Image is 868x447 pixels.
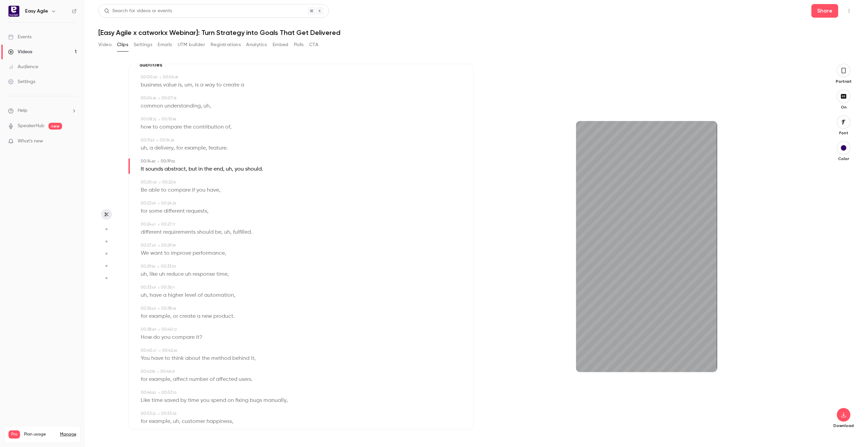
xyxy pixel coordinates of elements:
[161,328,173,332] span: 00:40
[150,139,154,142] span: . 83
[160,370,171,374] span: 00:46
[134,39,152,50] button: Settings
[152,328,156,331] span: . 89
[157,285,160,290] span: →
[165,354,170,363] span: to
[226,164,232,174] span: uh
[833,104,854,110] p: On
[141,80,162,90] span: business
[172,333,195,342] span: compare
[193,270,215,279] span: response
[171,265,176,268] span: . 03
[173,328,177,331] span: . 12
[160,138,170,142] span: 00:14
[164,207,185,216] span: different
[147,270,148,279] span: ,
[161,186,166,195] span: to
[172,244,176,247] span: . 39
[173,97,176,100] span: . 75
[18,39,24,45] img: tab_domain_overview_orange.svg
[98,39,112,50] button: Video
[152,370,155,373] span: . 93
[151,286,156,289] span: . 49
[207,207,209,216] span: ,
[294,39,304,50] button: Polls
[183,122,192,132] span: the
[309,39,318,50] button: CTA
[233,312,235,321] span: .
[141,222,152,227] span: 00:24
[171,249,191,258] span: improve
[141,244,151,248] span: 00:27
[141,312,147,321] span: for
[225,122,230,132] span: of
[219,186,220,195] span: ,
[157,243,160,248] span: →
[180,396,186,405] span: by
[185,291,196,300] span: level
[161,333,171,342] span: you
[161,222,172,227] span: 00:27
[189,375,208,384] span: number
[197,312,200,321] span: a
[232,417,233,426] span: ,
[141,117,152,121] span: 00:08
[141,207,147,216] span: for
[141,101,163,111] span: common
[141,349,152,353] span: 00:40
[172,391,176,394] span: . 10
[159,75,161,80] span: →
[230,228,232,237] span: ,
[151,244,156,247] span: . 49
[234,291,235,300] span: ,
[203,101,210,111] span: uh
[204,164,212,174] span: the
[141,122,151,132] span: how
[158,180,161,185] span: →
[214,164,223,174] span: end
[232,164,233,174] span: ,
[211,354,231,363] span: method
[141,143,147,153] span: uh
[157,201,160,206] span: →
[202,354,210,363] span: the
[26,40,61,44] div: Domain Overview
[163,75,174,79] span: 00:04
[172,412,176,415] span: . 53
[170,375,172,384] span: ,
[168,291,183,300] span: higher
[8,34,32,40] div: Events
[150,143,153,153] span: a
[11,18,16,23] img: website_grey.svg
[141,328,152,332] span: 00:38
[149,375,170,384] span: example
[173,349,177,352] span: . 65
[60,432,76,437] a: Manage
[156,369,159,374] span: →
[228,396,234,405] span: on
[254,354,256,363] span: ,
[11,11,16,16] img: logo_orange.svg
[145,164,163,174] span: sounds
[162,349,173,353] span: 00:42
[246,39,267,50] button: Analytics
[67,39,73,45] img: tab_keywords_by_traffic_grey.svg
[216,270,228,279] span: time
[206,143,207,153] span: ,
[141,412,152,416] span: 00:53
[141,307,151,311] span: 00:36
[211,39,241,50] button: Registrations
[149,312,170,321] span: example
[159,122,182,132] span: compare
[151,354,163,363] span: have
[157,264,159,269] span: →
[152,223,156,226] span: . 41
[200,396,210,405] span: you
[164,164,186,174] span: abstract
[201,101,202,111] span: ,
[163,291,166,300] span: a
[158,117,160,122] span: →
[197,228,214,237] span: should
[150,270,158,279] span: like
[164,101,201,111] span: understanding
